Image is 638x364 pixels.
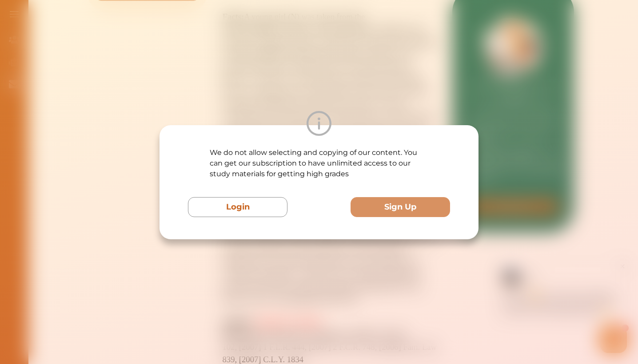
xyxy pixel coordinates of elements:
p: Hey there If you have any questions, I'm here to help! Just text back 'Hi' and choose from the fo... [78,30,195,56]
p: We do not allow selecting and copying of our content. You can get our subscription to have unlimi... [210,147,428,179]
div: Nini [100,15,110,24]
img: Nini [78,9,95,26]
span: 👋 [106,30,114,39]
span: 🌟 [177,47,185,56]
button: Login [188,197,287,217]
i: 1 [197,65,204,72]
button: Sign Up [351,197,450,217]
